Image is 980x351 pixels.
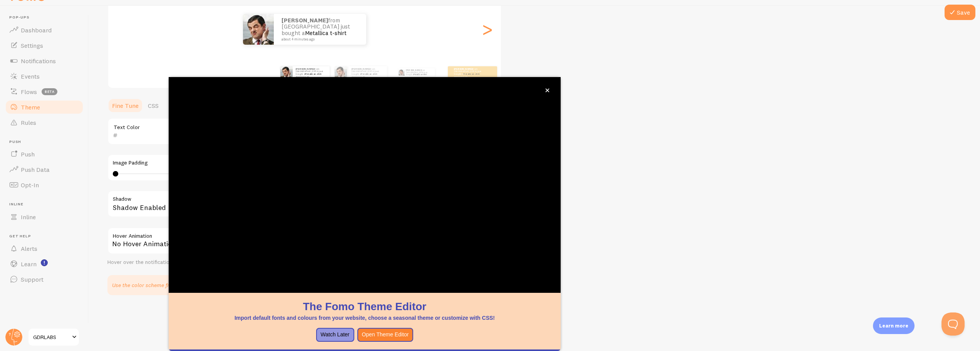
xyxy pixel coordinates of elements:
[352,76,383,77] small: about 4 minutes ago
[107,259,338,266] div: Hover over the notification for preview
[5,272,84,287] a: Support
[352,67,384,77] p: from [GEOGRAPHIC_DATA] just bought a
[178,314,551,322] p: Import default fonts and colours from your website, choose a seasonal theme or customize with CSS!
[143,98,163,113] a: CSS
[316,328,354,342] button: Watch Later
[296,67,314,71] strong: [PERSON_NAME]
[5,99,84,115] a: Theme
[5,241,84,256] a: Alerts
[5,38,84,53] a: Settings
[305,72,322,76] a: Metallica t-shirt
[5,69,84,84] a: Events
[5,115,84,130] a: Rules
[352,67,370,71] strong: [PERSON_NAME]
[9,234,84,239] span: Get Help
[5,53,84,69] a: Notifications
[873,317,915,334] div: Learn more
[21,166,50,173] span: Push Data
[296,67,327,77] p: from [GEOGRAPHIC_DATA] just bought a
[107,98,143,113] a: Fine Tune
[945,5,975,20] button: Save
[454,67,485,77] p: from [GEOGRAPHIC_DATA] just bought a
[21,57,56,65] span: Notifications
[281,37,356,41] small: about 4 minutes ago
[281,17,358,41] p: from [GEOGRAPHIC_DATA] just bought a
[21,26,52,34] span: Dashboard
[107,227,338,254] div: No Hover Animation
[169,77,561,351] div: The Fomo Theme EditorImport default fonts and colours from your website, choose a seasonal theme ...
[21,119,36,126] span: Rules
[21,103,40,111] span: Theme
[42,88,57,95] span: beta
[357,328,414,342] button: Open Theme Editor
[21,245,37,252] span: Alerts
[21,275,44,283] span: Support
[305,29,347,37] a: Metallica t-shirt
[9,15,84,20] span: Pop-ups
[243,14,274,45] img: Fomo
[21,213,36,221] span: Inline
[5,209,84,225] a: Inline
[398,69,404,76] img: Fomo
[178,299,551,314] h1: The Fomo Theme Editor
[414,73,427,76] a: Metallica t-shirt
[454,76,484,77] small: about 4 minutes ago
[21,150,35,158] span: Push
[296,76,326,77] small: about 4 minutes ago
[406,69,421,71] strong: [PERSON_NAME]
[454,67,472,71] strong: [PERSON_NAME]
[941,312,965,336] iframe: Help Scout Beacon - Open
[5,256,84,272] a: Learn
[21,72,40,80] span: Events
[543,86,551,94] button: close,
[5,84,84,99] a: Flows beta
[21,88,37,96] span: Flows
[113,160,333,166] label: Image Padding
[41,259,48,266] svg: <p>Watch New Feature Tutorials!</p>
[463,72,480,76] a: Metallica t-shirt
[21,260,37,268] span: Learn
[281,17,328,24] strong: [PERSON_NAME]
[280,66,293,79] img: Fomo
[21,42,43,49] span: Settings
[5,177,84,193] a: Opt-In
[107,190,338,218] div: Shadow Enabled
[9,202,84,207] span: Inline
[879,322,908,329] p: Learn more
[112,281,209,289] p: Use the color scheme from your website
[5,22,84,38] a: Dashboard
[361,72,377,76] a: Metallica t-shirt
[482,2,492,57] div: Next slide
[5,162,84,177] a: Push Data
[335,66,347,79] img: Fomo
[5,146,84,162] a: Push
[9,139,84,144] span: Push
[21,181,39,189] span: Opt-In
[406,68,432,77] p: from [GEOGRAPHIC_DATA] just bought a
